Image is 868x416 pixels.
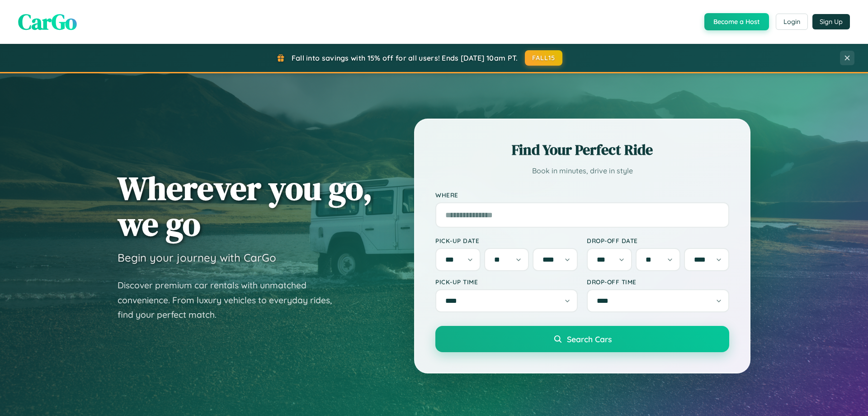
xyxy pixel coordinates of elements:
p: Discover premium car rentals with unmatched convenience. From luxury vehicles to everyday rides, ... [118,278,344,322]
label: Drop-off Date [587,237,729,244]
h3: Begin your journey with CarGo [118,251,276,264]
span: Search Cars [567,334,612,344]
span: Fall into savings with 15% off for all users! Ends [DATE] 10am PT. [292,53,518,62]
h1: Wherever you go, we go [118,170,373,242]
button: FALL15 [525,50,563,66]
label: Pick-up Time [435,278,578,286]
span: CarGo [18,7,77,37]
button: Search Cars [435,326,729,352]
button: Sign Up [812,14,850,29]
label: Drop-off Time [587,278,729,286]
p: Book in minutes, drive in style [435,164,729,177]
label: Pick-up Date [435,237,578,244]
label: Where [435,191,729,199]
h2: Find Your Perfect Ride [435,140,729,160]
button: Become a Host [704,13,769,30]
button: Login [776,14,808,30]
